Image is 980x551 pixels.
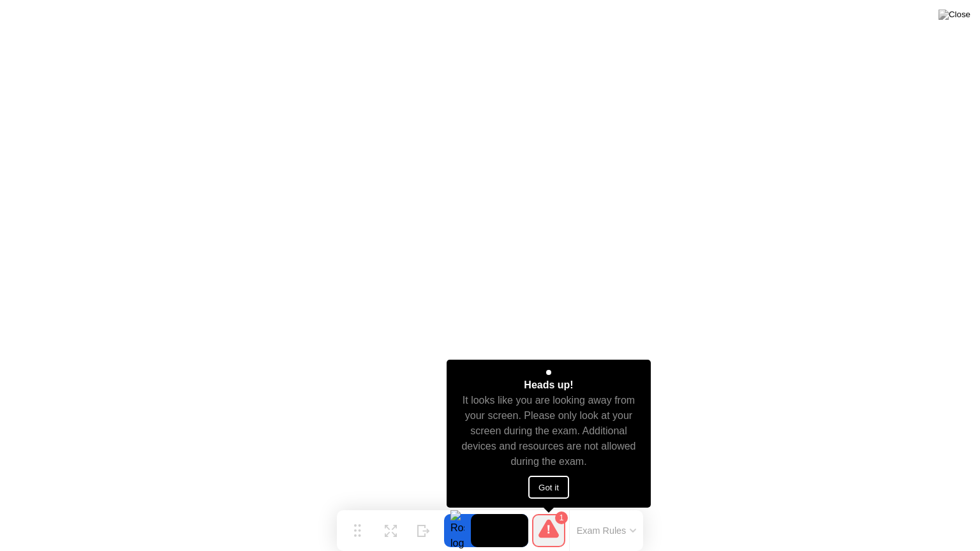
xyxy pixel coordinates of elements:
button: Exam Rules [573,525,641,536]
div: 1 [555,511,568,524]
div: Heads up! [524,378,573,393]
img: Close [939,10,970,20]
div: It looks like you are looking away from your screen. Please only look at your screen during the e... [458,393,640,469]
button: Got it [528,476,569,499]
